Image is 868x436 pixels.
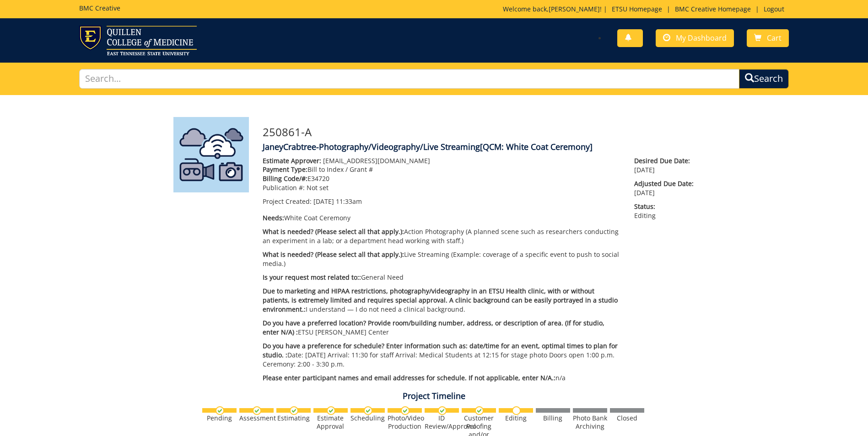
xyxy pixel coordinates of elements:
span: Not set [307,183,329,192]
span: My Dashboard [676,33,727,43]
div: Closed [610,414,644,422]
p: General Need [263,273,621,282]
span: What is needed? (Please select all that apply.): [263,250,404,259]
p: ETSU [PERSON_NAME] Center [263,319,621,337]
span: [DATE] 11:33am [313,197,362,206]
span: Payment Type: [263,165,307,174]
span: Project Created: [263,197,312,206]
a: ETSU Homepage [607,5,667,13]
span: Status: [634,202,695,211]
h4: Project Timeline [167,392,702,401]
span: Is your request most related to:: [263,273,361,282]
h5: BMC Creative [79,5,120,11]
span: Desired Due Date: [634,156,695,165]
img: Product featured image [173,117,249,192]
input: Search... [79,69,739,89]
img: checkmark [290,406,298,415]
div: Scheduling [350,414,385,422]
button: Search [739,69,789,89]
span: Cart [767,33,782,43]
div: Photo/Video Production [388,414,422,431]
img: ETSU logo [79,26,197,55]
p: Bill to Index / Grant # [263,165,621,174]
p: I understand — I do not need a clinical background. [263,287,621,314]
p: n/a [263,373,621,383]
span: Publication #: [263,183,305,192]
span: Estimate Approver: [263,156,321,165]
h3: 250861-A [263,126,695,138]
p: Live Streaming (Example: coverage of a specific event to push to social media.) [263,250,621,268]
img: checkmark [475,406,484,415]
span: Due to marketing and HIPAA restrictions, photography/videography in an ETSU Health clinic, with o... [263,287,618,314]
img: checkmark [253,406,261,415]
h4: JaneyCrabtree-Photography/Videography/Live Streaming [263,143,695,152]
p: [EMAIL_ADDRESS][DOMAIN_NAME] [263,156,621,165]
a: Cart [747,29,789,47]
p: White Coat Ceremony [263,213,621,223]
img: checkmark [364,406,372,415]
img: checkmark [438,406,447,415]
p: [DATE] [634,156,695,175]
img: no [512,406,521,415]
p: Date: [DATE] Arrival: 11:30 for staff Arrival: Medical Students at 12:15 for stage photo Doors op... [263,341,621,369]
p: [DATE] [634,179,695,197]
img: checkmark [216,406,224,415]
a: [PERSON_NAME] [549,5,600,13]
span: Do you have a preference for schedule? Enter information such as: date/time for an event, optimal... [263,341,618,359]
div: Estimating [276,414,311,422]
div: Estimate Approval [313,414,348,431]
div: Editing [499,414,533,422]
span: Do you have a preferred location? Provide room/building number, address, or description of area. ... [263,319,604,336]
a: Logout [759,5,789,13]
a: My Dashboard [656,29,734,47]
span: Please enter participant names and email addresses for schedule. If not applicable, enter N/A.: [263,373,555,382]
span: What is needed? (Please select all that apply.): [263,227,404,236]
span: Needs: [263,213,284,222]
p: E34720 [263,174,621,183]
img: checkmark [401,406,410,415]
div: Photo Bank Archiving [573,414,607,431]
span: Billing Code/#: [263,174,307,183]
p: Action Photography (A planned scene such as researchers conducting an experiment in a lab; or a d... [263,227,621,245]
div: Billing [536,414,570,422]
p: Editing [634,202,695,220]
a: BMC Creative Homepage [670,5,755,13]
span: Adjusted Due Date: [634,179,695,188]
div: Assessment [239,414,274,422]
div: ID Review/Approval [425,414,459,431]
p: Welcome back, ! | | | [503,5,789,14]
div: Pending [202,414,237,422]
img: checkmark [327,406,335,415]
span: [QCM: White Coat Ceremony] [480,141,593,152]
